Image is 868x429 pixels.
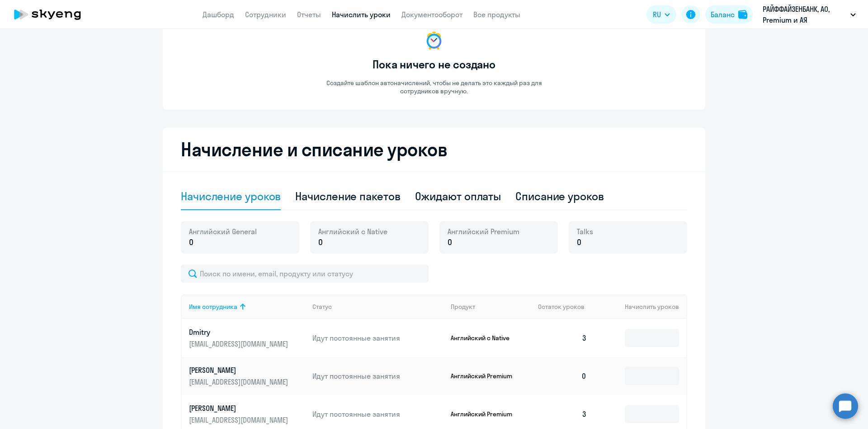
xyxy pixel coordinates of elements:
[318,236,323,248] span: 0
[451,410,519,418] p: Английский Premium
[181,265,429,283] input: Поиск по имени, email, продукту или статусу
[189,236,193,248] span: 0
[312,333,443,343] p: Идут постоянные занятия
[189,303,305,311] div: Имя сотрудника
[181,189,281,203] div: Начисление уроков
[515,189,604,203] div: Списание уроков
[423,30,445,52] img: no-data
[373,57,495,72] h3: Пока ничего не создано
[531,357,594,395] td: 0
[307,79,561,95] p: Создайте шаблон автоначислений, чтобы не делать это каждый раз для сотрудников вручную.
[312,303,443,311] div: Статус
[594,294,686,319] th: Начислить уроков
[189,339,290,349] p: [EMAIL_ADDRESS][DOMAIN_NAME]
[189,403,305,425] a: [PERSON_NAME][EMAIL_ADDRESS][DOMAIN_NAME]
[538,303,594,311] div: Остаток уроков
[531,319,594,357] td: 3
[577,236,581,248] span: 0
[189,377,290,387] p: [EMAIL_ADDRESS][DOMAIN_NAME]
[653,9,661,20] span: RU
[451,334,519,342] p: Английский с Native
[312,409,443,419] p: Идут постоянные занятия
[711,9,735,20] div: Баланс
[763,4,847,25] p: РАЙФФАЙЗЕНБАНК, АО, Premium и АЯ
[189,415,290,425] p: [EMAIL_ADDRESS][DOMAIN_NAME]
[189,327,290,337] p: Dmitry
[646,5,676,24] button: RU
[738,10,747,19] img: balance
[189,303,237,311] div: Имя сотрудника
[705,5,753,24] button: Балансbalance
[415,189,501,203] div: Ожидают оплаты
[189,403,290,413] p: [PERSON_NAME]
[332,10,391,19] a: Начислить уроки
[295,189,400,203] div: Начисление пакетов
[189,327,305,349] a: Dmitry[EMAIL_ADDRESS][DOMAIN_NAME]
[401,10,462,19] a: Документооборот
[451,303,531,311] div: Продукт
[318,227,387,236] span: Английский с Native
[297,10,321,19] a: Отчеты
[181,139,687,160] h2: Начисление и списание уроков
[189,365,290,375] p: [PERSON_NAME]
[473,10,520,19] a: Все продукты
[577,227,593,236] span: Talks
[448,227,519,236] span: Английский Premium
[189,365,305,387] a: [PERSON_NAME][EMAIL_ADDRESS][DOMAIN_NAME]
[203,10,234,19] a: Дашборд
[312,371,443,381] p: Идут постоянные занятия
[312,303,332,311] div: Статус
[189,227,257,236] span: Английский General
[245,10,286,19] a: Сотрудники
[451,372,519,380] p: Английский Premium
[758,4,860,25] button: РАЙФФАЙЗЕНБАНК, АО, Premium и АЯ
[451,303,475,311] div: Продукт
[538,303,585,311] span: Остаток уроков
[448,236,452,248] span: 0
